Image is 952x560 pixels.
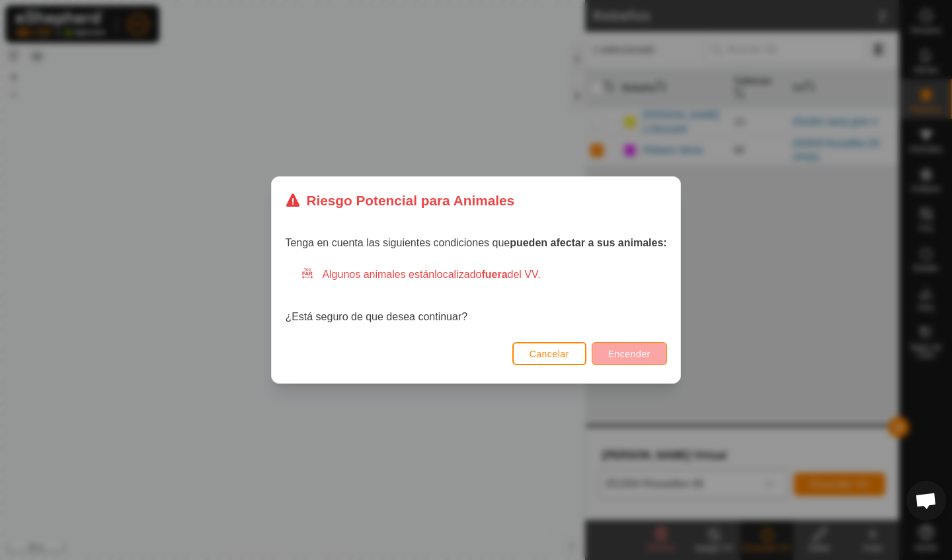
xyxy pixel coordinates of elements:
div: Algunos animales están [301,267,666,283]
span: Cancelar [530,349,569,359]
div: Chat abierto [906,481,946,520]
button: Encender [592,342,667,365]
div: Riesgo Potencial para Animales [285,190,514,211]
span: localizado del VV. [434,269,540,280]
strong: pueden afectar a sus animales: [510,237,666,248]
span: Encender [608,349,651,359]
div: ¿Está seguro de que desea continuar? [285,267,666,325]
strong: fuera [481,269,507,280]
button: Cancelar [512,342,586,365]
span: Tenga en cuenta las siguientes condiciones que [285,237,666,248]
